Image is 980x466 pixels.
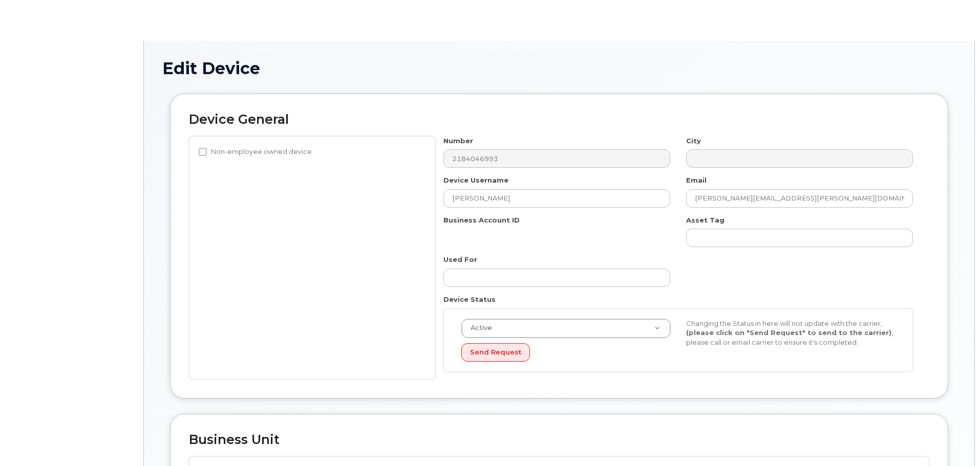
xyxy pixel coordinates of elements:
strong: (please click on "Send Request" to send to the carrier) [686,328,891,337]
span: Active [464,323,492,332]
label: Asset Tag [686,215,725,225]
label: Non-employee owned device [199,146,312,158]
label: Used For [443,255,477,264]
label: Business Account ID [443,215,520,225]
h2: Business Unit [189,433,929,447]
h2: Device General [189,113,929,127]
label: Number [443,136,473,146]
label: Email [686,175,707,185]
label: Device Status [443,295,496,304]
label: Device Username [443,175,508,185]
div: Changing the Status in here will not update with the carrier, , please call or email carrier to e... [678,319,903,347]
a: Active [462,319,670,338]
label: City [686,136,701,146]
button: Send Request [461,343,530,362]
input: Non-employee owned device [199,148,207,156]
h1: Edit Device [162,59,956,77]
